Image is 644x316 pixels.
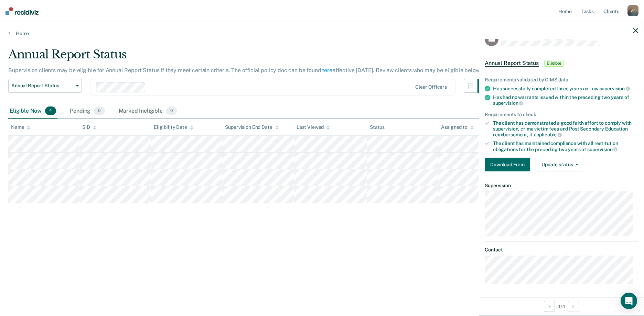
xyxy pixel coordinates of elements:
[479,297,644,315] div: 4 / 4
[68,104,106,119] div: Pending
[485,112,638,117] div: Requirements to check
[166,106,177,115] span: 0
[297,124,330,130] div: Last Viewed
[493,94,638,106] div: Has had no warrants issued within the preceding two years of
[485,247,638,253] dt: Contact
[587,147,618,152] span: supervision
[11,83,73,89] span: Annual Report Status
[94,106,105,115] span: 0
[415,84,447,90] div: Clear officers
[8,30,636,36] a: Home
[493,100,523,106] span: supervision
[321,67,332,74] a: here
[441,124,473,130] div: Assigned to
[534,132,562,137] span: applicable
[82,124,96,130] div: SID
[154,124,193,130] div: Eligibility Date
[485,77,638,83] div: Requirements validated by OIMS data
[568,301,579,312] button: Next Opportunity
[544,301,555,312] button: Previous Opportunity
[479,52,644,74] div: Annual Report StatusEligible
[493,140,638,152] div: The client has maintained compliance with all restitution obligations for the preceding two years of
[485,183,638,189] dt: Supervision
[485,158,530,171] button: Download Form
[117,104,179,119] div: Marked Ineligible
[11,124,30,130] div: Name
[544,60,564,67] span: Eligible
[370,124,385,130] div: Status
[225,124,278,130] div: Supervision End Date
[485,158,533,171] a: Navigate to form link
[621,293,637,309] div: Open Intercom Messenger
[8,67,481,74] p: Supervision clients may be eligible for Annual Report Status if they meet certain criteria. The o...
[536,158,584,171] button: Update status
[45,106,56,115] span: 4
[600,86,630,91] span: supervision
[627,5,638,16] div: V F
[8,104,57,119] div: Eligible Now
[493,120,638,138] div: The client has demonstrated a good faith effort to comply with supervision, crime victim fees and...
[485,60,539,67] span: Annual Report Status
[8,47,491,67] div: Annual Report Status
[6,7,39,15] img: Recidiviz
[493,86,638,92] div: Has successfully completed three years on Low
